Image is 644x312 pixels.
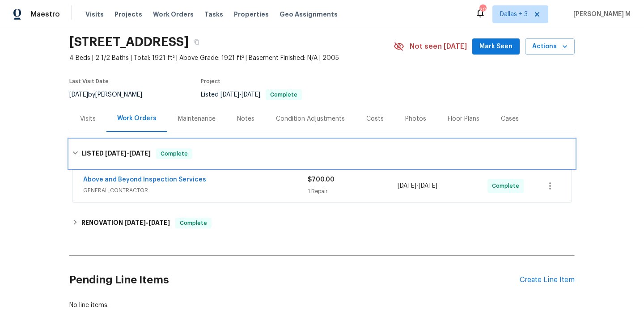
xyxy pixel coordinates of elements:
div: Visits [80,114,96,123]
span: 4 Beds | 2 1/2 Baths | Total: 1921 ft² | Above Grade: 1921 ft² | Basement Finished: N/A | 2005 [69,54,394,63]
h2: [STREET_ADDRESS] [69,38,189,46]
span: Complete [176,219,211,228]
span: Mark Seen [479,41,513,52]
div: Maintenance [178,114,216,123]
span: Actions [532,41,568,52]
div: RENOVATION [DATE]-[DATE]Complete [69,212,575,234]
span: Projects [114,10,142,19]
div: Condition Adjustments [276,114,345,123]
h6: RENOVATION [81,218,170,228]
button: Copy Address [189,34,205,50]
span: [DATE] [69,92,88,98]
span: Geo Assignments [280,10,338,19]
span: - [398,181,437,190]
span: Last Visit Date [69,79,109,84]
div: Work Orders [117,114,157,123]
div: Floor Plans [448,114,479,123]
span: [DATE] [398,183,416,189]
button: Actions [525,38,575,55]
span: [DATE] [220,92,239,98]
span: $700.00 [308,177,335,183]
span: Visits [85,10,104,19]
button: Mark Seen [472,38,520,55]
span: - [124,219,170,226]
div: 200 [479,5,486,14]
span: GENERAL_CONTRACTOR [83,186,308,195]
span: Complete [157,149,191,158]
h6: LISTED [81,148,151,159]
h2: Pending Line Items [69,259,520,301]
span: [DATE] [129,150,151,156]
span: [PERSON_NAME] M [570,10,631,19]
span: Maestro [30,10,60,19]
span: [DATE] [419,183,437,189]
div: Cases [501,114,519,123]
span: - [105,150,151,156]
span: Project [201,79,220,84]
span: Not seen [DATE] [410,42,467,51]
span: [DATE] [124,219,146,226]
div: No line items. [69,301,575,310]
span: Properties [234,10,269,19]
div: by [PERSON_NAME] [69,89,153,100]
span: Dallas + 3 [500,10,528,19]
span: [DATE] [148,219,170,226]
span: Complete [492,181,523,190]
span: - [220,92,260,98]
div: Create Line Item [520,276,575,284]
div: Notes [237,114,254,123]
span: Work Orders [153,10,194,19]
a: Above and Beyond Inspection Services [83,177,206,183]
span: [DATE] [105,150,127,156]
span: Complete [267,92,301,97]
div: 1 Repair [308,187,398,196]
span: Listed [201,92,302,98]
span: [DATE] [241,92,260,98]
div: Costs [366,114,384,123]
span: Tasks [204,11,223,17]
div: LISTED [DATE]-[DATE]Complete [69,139,575,168]
div: Photos [405,114,426,123]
